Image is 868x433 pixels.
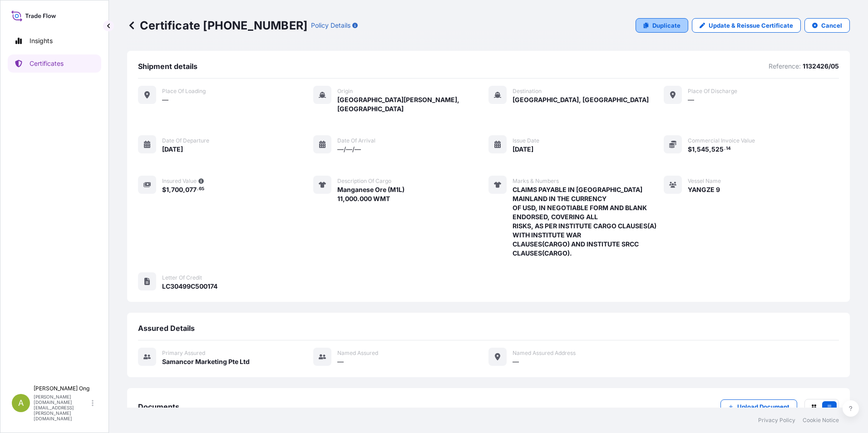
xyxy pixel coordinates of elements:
[162,187,166,193] span: $
[688,137,755,144] span: Commercial Invoice Value
[18,399,24,408] span: A
[513,357,519,366] span: —
[337,357,344,366] span: —
[726,147,731,150] span: 14
[697,146,709,153] span: 545
[337,349,378,357] span: Named Assured
[8,54,101,73] a: Certificates
[724,147,725,150] span: .
[34,394,90,421] p: [PERSON_NAME][DOMAIN_NAME][EMAIL_ADDRESS][PERSON_NAME][DOMAIN_NAME]
[737,402,789,411] p: Upload Document
[171,187,183,193] span: 700
[709,21,793,30] p: Update & Reissue Certificate
[199,187,204,191] span: 65
[513,177,559,185] span: Marks & Numbers
[709,146,711,153] span: ,
[30,36,53,45] p: Insights
[138,324,195,333] span: Assured Details
[513,137,539,144] span: Issue Date
[162,349,205,357] span: Primary assured
[513,185,664,258] span: CLAIMS PAYABLE IN [GEOGRAPHIC_DATA] MAINLAND IN THE CURRENCY OF USD, IN NEGOTIABLE FORM AND BLANK...
[337,88,353,95] span: Origin
[692,146,695,153] span: 1
[692,18,801,33] a: Update & Reissue Certificate
[162,274,202,281] span: Letter of Credit
[513,95,649,104] span: [GEOGRAPHIC_DATA], [GEOGRAPHIC_DATA]
[127,18,307,33] p: Certificate [PHONE_NUMBER]
[34,385,90,392] p: [PERSON_NAME] Ong
[337,95,488,113] span: [GEOGRAPHIC_DATA][PERSON_NAME], [GEOGRAPHIC_DATA]
[337,185,404,203] span: Manganese Ore (M1L) 11,000.000 WMT
[720,399,797,414] button: Upload Document
[166,187,169,193] span: 1
[688,88,737,95] span: Place of discharge
[803,417,839,424] a: Cookie Notice
[513,88,542,95] span: Destination
[162,177,197,185] span: Insured Value
[30,59,64,68] p: Certificates
[138,62,197,71] span: Shipment details
[185,187,197,193] span: 077
[513,145,533,154] span: [DATE]
[688,185,720,194] span: YANGZE 9
[803,62,839,71] p: 1132426/05
[162,145,183,154] span: [DATE]
[636,18,688,33] a: Duplicate
[162,137,209,144] span: Date of departure
[821,21,842,30] p: Cancel
[8,32,101,50] a: Insights
[652,21,681,30] p: Duplicate
[162,95,168,104] span: —
[513,349,576,357] span: Named Assured Address
[169,187,171,193] span: ,
[311,21,350,30] p: Policy Details
[337,177,391,185] span: Description of cargo
[711,146,724,153] span: 525
[337,137,375,144] span: Date of arrival
[183,187,185,193] span: ,
[688,146,692,153] span: $
[337,145,361,154] span: —/—/—
[758,417,795,424] a: Privacy Policy
[688,95,694,104] span: —
[162,282,217,291] span: LC30499C500174
[769,62,801,71] p: Reference:
[804,18,850,33] button: Cancel
[688,177,721,185] span: Vessel Name
[138,402,179,411] span: Documents
[197,187,198,191] span: .
[695,146,697,153] span: ,
[162,88,206,95] span: Place of Loading
[162,357,250,366] span: Samancor Marketing Pte Ltd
